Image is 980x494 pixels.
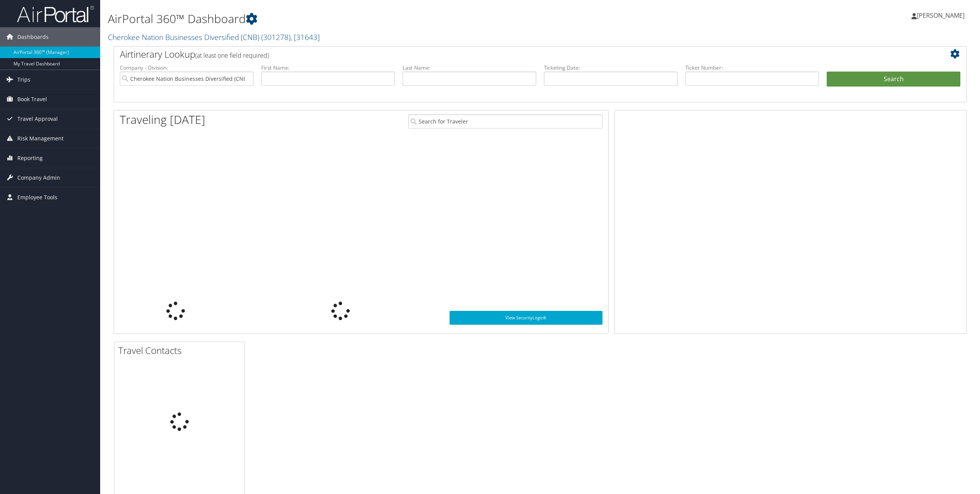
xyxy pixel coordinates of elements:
span: [PERSON_NAME] [917,11,965,20]
span: Dashboards [17,27,49,47]
span: , [ 31643 ] [290,32,320,42]
a: Cherokee Nation Businesses Diversified (CNB) [108,32,320,42]
span: Risk Management [17,129,64,148]
label: Last Name: [403,64,536,72]
span: Reporting [17,149,43,168]
h2: Travel Contacts [118,344,245,357]
span: Travel Approval [17,109,58,129]
span: ( 301278 ) [261,32,290,42]
span: Company Admin [17,168,60,187]
span: Trips [17,70,30,89]
label: First Name: [261,64,395,72]
label: Ticketing Date: [544,64,678,72]
span: (at least one field required) [195,51,269,60]
label: Company - Division: [120,64,253,72]
img: airportal-logo.png [17,5,94,23]
a: [PERSON_NAME] [911,4,972,27]
label: Ticket Number: [685,64,819,72]
button: Search [827,72,960,87]
h1: Traveling [DATE] [120,112,205,128]
span: Book Travel [17,90,47,109]
h2: Airtinerary Lookup [120,48,889,61]
h1: AirPortal 360™ Dashboard [108,11,684,27]
a: View SecurityLogic® [450,311,603,325]
span: Employee Tools [17,188,57,207]
input: Search for Traveler [408,114,603,129]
